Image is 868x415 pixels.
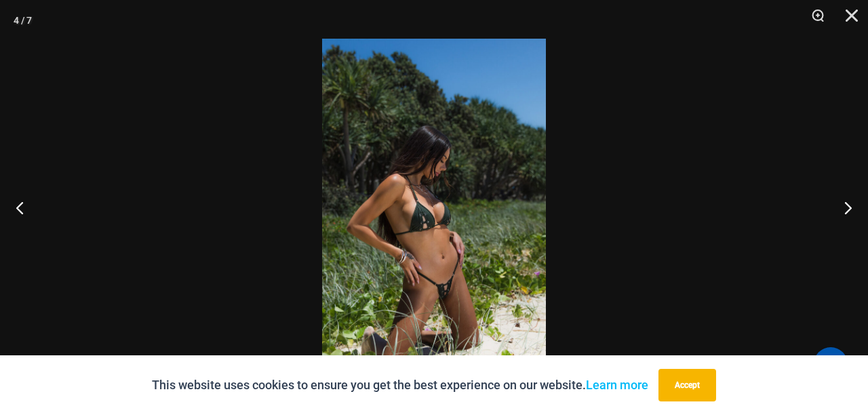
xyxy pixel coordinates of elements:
a: Learn more [586,378,648,392]
button: Next [817,174,868,241]
p: This website uses cookies to ensure you get the best experience on our website. [152,375,648,395]
button: Accept [658,369,716,401]
img: Link Army 3070 Tri Top 4580 Micro 10 [322,39,546,374]
div: 4 / 7 [14,10,32,31]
